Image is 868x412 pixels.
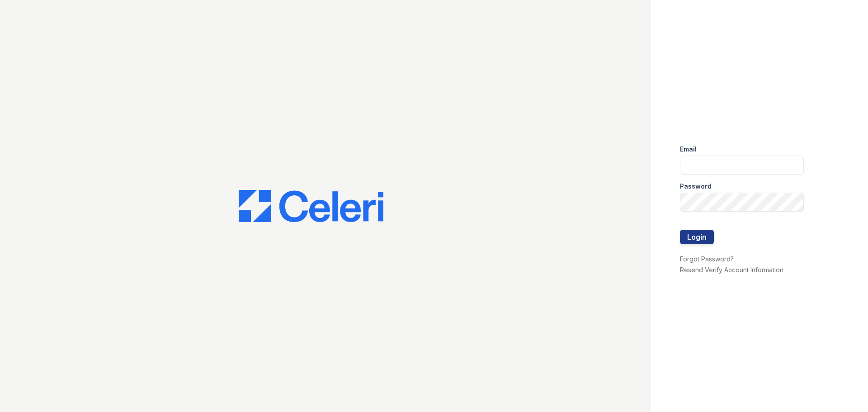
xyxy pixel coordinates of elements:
[680,182,712,191] label: Password
[239,190,383,223] img: CE_Logo_Blue-a8612792a0a2168367f1c8372b55b34899dd931a85d93a1a3d3e32e68fde9ad4.png
[680,145,697,154] label: Email
[680,266,783,274] a: Resend Verify Account Information
[680,230,714,244] button: Login
[680,255,734,263] a: Forgot Password?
